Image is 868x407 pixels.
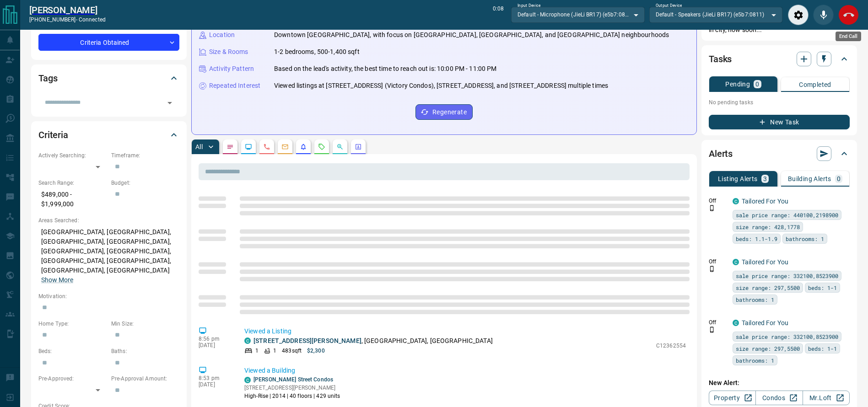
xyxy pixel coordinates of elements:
[656,342,686,350] p: C12362554
[838,5,859,25] div: End Call
[736,332,838,341] span: sale price range: 332100,8523900
[281,143,289,150] svg: Emails
[195,144,203,150] p: All
[755,391,803,405] a: Condos
[709,391,756,405] a: Property
[111,347,179,355] p: Baths:
[244,337,251,344] div: condos.ca
[111,151,179,160] p: Timeframe:
[803,391,850,405] a: Mr.Loft
[318,143,325,150] svg: Requests
[38,67,179,89] div: Tags
[511,7,644,22] div: Default - Microphone (JieLi BR17) (e5b7:0811)
[709,52,732,66] h2: Tasks
[38,187,107,212] p: $489,000 - $1,999,000
[808,283,837,292] span: beds: 1-1
[736,356,774,365] span: bathrooms: 1
[111,179,179,187] p: Budget:
[245,143,252,150] svg: Lead Browsing Activity
[209,81,260,91] p: Repeated Interest
[733,320,739,326] div: condos.ca
[274,47,360,57] p: 1-2 bedrooms, 500-1,400 sqft
[709,378,850,388] p: New Alert:
[38,71,57,86] h2: Tags
[199,381,231,388] p: [DATE]
[263,143,270,150] svg: Calls
[38,225,179,288] p: [GEOGRAPHIC_DATA], [GEOGRAPHIC_DATA], [GEOGRAPHIC_DATA], [GEOGRAPHIC_DATA], [GEOGRAPHIC_DATA], [G...
[709,197,727,205] p: Off
[709,205,715,211] svg: Push Notification Only
[38,124,179,146] div: Criteria
[38,151,107,160] p: Actively Searching:
[244,366,686,375] p: Viewed a Building
[836,32,861,41] div: End Call
[709,318,727,327] p: Off
[38,216,179,225] p: Areas Searched:
[736,234,777,243] span: beds: 1.1-1.9
[199,336,231,342] p: 8:56 pm
[736,344,800,353] span: size range: 297,5500
[300,143,307,150] svg: Listing Alerts
[786,234,824,243] span: bathrooms: 1
[709,146,733,161] h2: Alerts
[253,336,493,346] p: , [GEOGRAPHIC_DATA], [GEOGRAPHIC_DATA]
[788,5,809,25] div: Audio Settings
[38,320,107,328] p: Home Type:
[355,143,362,150] svg: Agent Actions
[307,347,325,355] p: $2,300
[29,16,106,24] p: [PHONE_NUMBER] -
[736,295,774,304] span: bathrooms: 1
[38,34,179,51] div: Criteria Obtained
[209,30,235,40] p: Location
[253,376,333,383] a: [PERSON_NAME] Street Condos
[79,16,106,23] span: connected
[718,176,758,182] p: Listing Alerts
[336,143,344,150] svg: Opportunities
[163,96,176,109] button: Open
[38,375,107,383] p: Pre-Approved:
[736,283,800,292] span: size range: 297,5500
[742,198,788,205] a: Tailored For You
[41,275,73,285] button: Show More
[709,257,727,266] p: Off
[111,320,179,328] p: Min Size:
[709,96,850,109] p: No pending tasks
[709,143,850,165] div: Alerts
[199,342,231,348] p: [DATE]
[742,258,788,266] a: Tailored For You
[763,176,767,182] p: 3
[274,30,669,40] p: Downtown [GEOGRAPHIC_DATA], with focus on [GEOGRAPHIC_DATA], [GEOGRAPHIC_DATA], and [GEOGRAPHIC_D...
[788,176,831,182] p: Building Alerts
[709,48,850,70] div: Tasks
[244,384,340,392] p: [STREET_ADDRESS][PERSON_NAME]
[709,115,850,129] button: New Task
[415,104,473,120] button: Regenerate
[38,179,107,187] p: Search Range:
[244,327,686,336] p: Viewed a Listing
[226,143,234,150] svg: Notes
[837,176,841,182] p: 0
[253,337,361,344] a: [STREET_ADDRESS][PERSON_NAME]
[733,198,739,204] div: condos.ca
[199,375,231,381] p: 8:53 pm
[38,347,107,355] p: Beds:
[244,392,340,400] p: High-Rise | 2014 | 40 floors | 429 units
[725,81,750,87] p: Pending
[736,222,800,231] span: size range: 428,1778
[274,81,608,91] p: Viewed listings at [STREET_ADDRESS] (Victory Condos), [STREET_ADDRESS], and [STREET_ADDRESS] mult...
[209,64,254,74] p: Activity Pattern
[244,377,251,383] div: condos.ca
[736,271,838,280] span: sale price range: 332100,8523900
[755,81,759,87] p: 0
[808,344,837,353] span: beds: 1-1
[29,5,106,16] a: [PERSON_NAME]
[742,319,788,327] a: Tailored For You
[813,5,834,25] div: Mute
[518,3,541,9] label: Input Device
[273,347,276,355] p: 1
[38,128,68,142] h2: Criteria
[38,292,179,300] p: Motivation:
[649,7,782,22] div: Default - Speakers (JieLi BR17) (e5b7:0811)
[656,3,682,9] label: Output Device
